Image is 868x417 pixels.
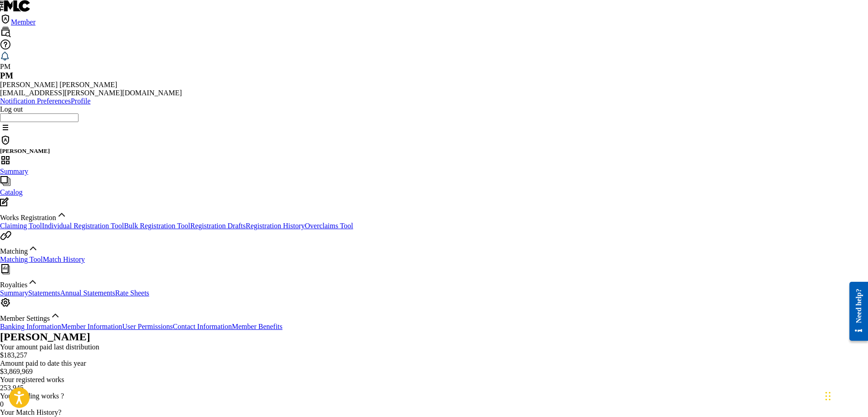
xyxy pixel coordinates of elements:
a: Statements [28,289,60,297]
span: Member [11,18,35,26]
a: Bulk Registration Tool [124,222,190,230]
div: Chat-Widget [823,373,868,417]
a: Match History [43,255,85,263]
a: Contact Information [173,323,232,330]
img: expand [27,276,38,287]
a: Annual Statements [60,289,115,297]
a: Member Information [61,323,123,330]
a: Overclaims Tool [305,222,353,230]
a: Rate Sheets [115,289,149,297]
a: Profile [71,97,91,105]
div: Ziehen [825,383,831,410]
img: expand [50,310,61,321]
span: ? [58,408,61,416]
a: User Permissions [122,323,173,330]
a: Individual Registration Tool [42,222,124,230]
span: ? [61,392,64,400]
a: Member Benefits [232,323,283,330]
a: Registration Drafts [190,222,245,230]
iframe: Resource Center [843,275,868,348]
img: expand [28,243,39,254]
iframe: Chat Widget [823,373,868,417]
img: expand [56,209,67,220]
a: Registration History [246,222,305,230]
